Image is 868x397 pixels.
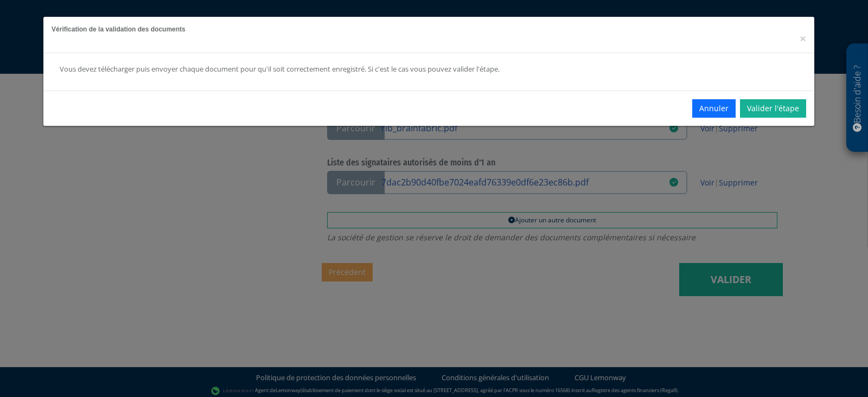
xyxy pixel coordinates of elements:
button: Close [800,33,806,44]
h5: Vérification de la validation des documents [52,25,806,34]
button: Annuler [692,99,736,118]
p: Besoin d'aide ? [851,49,864,147]
a: Valider l'étape [740,99,806,118]
div: Vous devez télécharger puis envoyer chaque document pour qu'il soit correctement enregistré. Si c... [60,64,650,74]
span: × [800,31,806,46]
